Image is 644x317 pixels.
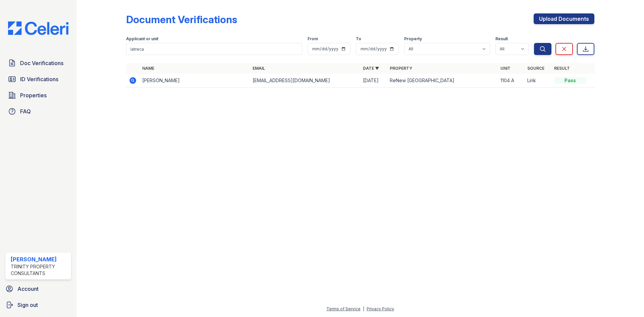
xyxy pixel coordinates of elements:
[367,306,394,311] a: Privacy Policy
[250,74,360,88] td: [EMAIL_ADDRESS][DOMAIN_NAME]
[20,59,63,67] span: Doc Verifications
[126,13,237,25] div: Document Verifications
[554,66,570,71] a: Result
[5,105,71,118] a: FAQ
[3,298,74,312] a: Sign out
[3,21,74,35] img: CE_Logo_Blue-a8612792a0a2168367f1c8372b55b34899dd931a85d93a1a3d3e32e68fde9ad4.png
[11,255,68,263] div: [PERSON_NAME]
[126,43,302,55] input: Search by name, email, or unit number
[142,66,154,71] a: Name
[326,306,361,311] a: Terms of Service
[20,107,31,115] span: FAQ
[126,36,158,42] label: Applicant or unit
[500,66,511,71] a: Unit
[5,89,71,102] a: Properties
[5,72,71,86] a: ID Verifications
[498,74,525,88] td: 1104 A
[20,75,58,83] span: ID Verifications
[17,301,38,309] span: Sign out
[495,36,508,42] label: Result
[5,56,71,70] a: Doc Verifications
[11,263,68,277] div: Trinity Property Consultants
[363,306,364,311] div: |
[360,74,387,88] td: [DATE]
[308,36,318,42] label: From
[20,91,47,99] span: Properties
[387,74,497,88] td: ReNew [GEOGRAPHIC_DATA]
[253,66,265,71] a: Email
[554,77,586,84] div: Pass
[390,66,412,71] a: Property
[534,13,594,24] a: Upload Documents
[3,282,74,296] a: Account
[356,36,361,42] label: To
[527,66,544,71] a: Source
[404,36,422,42] label: Property
[525,74,551,88] td: Link
[17,285,39,293] span: Account
[363,66,379,71] a: Date ▼
[140,74,250,88] td: [PERSON_NAME]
